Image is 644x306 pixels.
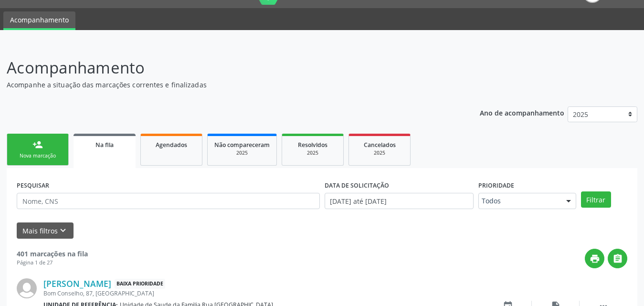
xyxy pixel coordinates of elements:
a: Acompanhamento [3,11,75,30]
i: keyboard_arrow_down [58,225,68,236]
div: person_add [32,139,43,150]
i:  [612,253,623,264]
button: Filtrar [581,191,611,208]
a: [PERSON_NAME] [43,278,111,289]
div: 2025 [289,149,337,157]
label: PESQUISAR [17,178,49,193]
p: Acompanhamento [7,56,448,80]
i: print [590,253,600,264]
strong: 401 marcações na fila [17,249,88,258]
button: print [585,249,604,268]
div: Página 1 de 27 [17,259,88,267]
p: Acompanhe a situação das marcações correntes e finalizadas [7,80,448,90]
span: Na fila [95,141,114,149]
button:  [608,249,627,268]
button: Mais filtroskeyboard_arrow_down [17,222,74,239]
input: Selecione um intervalo [325,193,474,209]
span: Agendados [156,141,187,149]
div: 2025 [356,149,403,157]
div: Nova marcação [14,152,62,159]
span: Resolvidos [298,141,327,149]
span: Cancelados [364,141,396,149]
span: Todos [482,196,557,206]
label: Prioridade [478,178,514,193]
span: Baixa Prioridade [115,279,165,289]
div: Bom Conselho, 87, [GEOGRAPHIC_DATA] [43,289,484,297]
input: Nome, CNS [17,193,320,209]
div: 2025 [214,149,270,157]
span: Não compareceram [214,141,270,149]
label: DATA DE SOLICITAÇÃO [325,178,389,193]
p: Ano de acompanhamento [480,106,564,118]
